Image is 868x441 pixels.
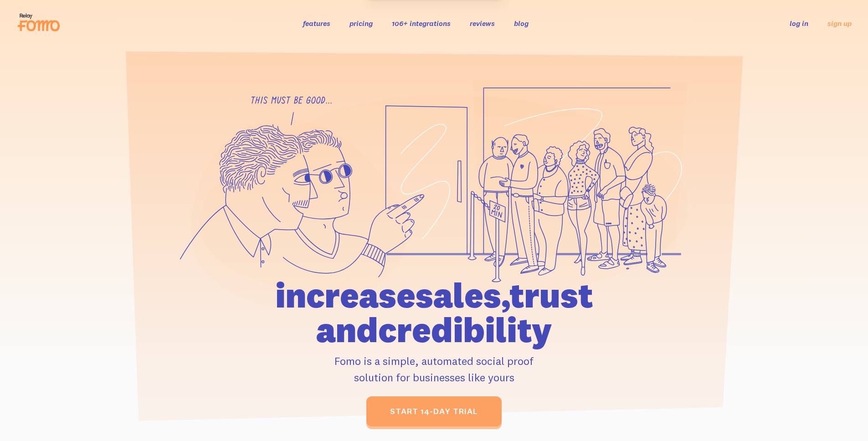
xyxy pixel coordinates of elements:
a: sign up [827,19,852,28]
a: blog [514,19,529,28]
a: features [303,19,330,28]
a: start 14-day trial [366,396,502,426]
a: log in [790,19,808,28]
a: 106+ integrations [392,19,451,28]
a: reviews [470,19,495,28]
h1: increase sales, trust and credibility [223,278,645,347]
a: pricing [349,19,373,28]
p: Fomo is a simple, automated social proof solution for businesses like yours [223,353,645,385]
